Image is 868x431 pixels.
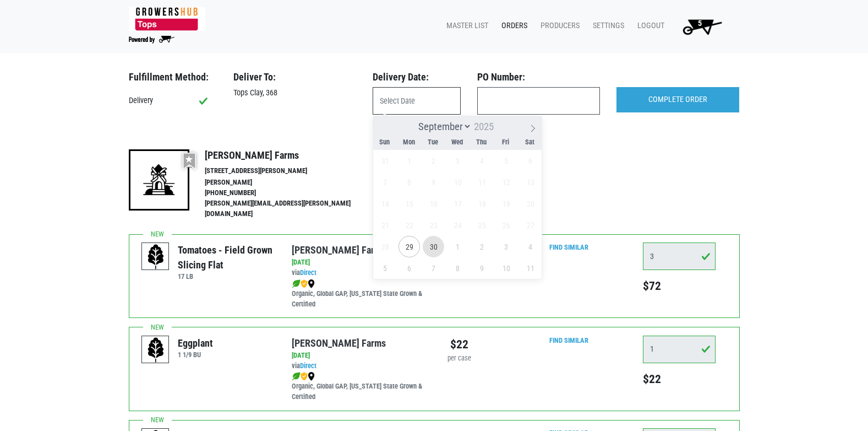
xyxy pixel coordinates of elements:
[373,139,397,146] span: Sun
[374,150,396,171] span: August 31, 2025
[549,243,588,251] a: Find Similar
[438,15,493,36] a: Master List
[445,139,470,146] span: Wed
[423,171,444,193] span: September 9, 2025
[142,243,170,271] img: placeholder-variety-43d6402dacf2d531de610a020419775a.svg
[292,337,386,349] a: [PERSON_NAME] Farms
[374,214,396,236] span: September 21, 2025
[421,139,445,146] span: Tue
[292,351,425,361] div: [DATE]
[495,171,517,193] span: September 12, 2025
[643,372,716,386] h5: $22
[398,150,420,171] span: September 1, 2025
[447,150,468,171] span: September 3, 2025
[129,36,174,44] img: Powered by Big Wheelbarrow
[470,139,494,146] span: Thu
[205,177,374,188] li: [PERSON_NAME]
[398,214,420,236] span: September 22, 2025
[308,372,315,381] img: map_marker-0e94453035b3232a4d21701695807de9.png
[205,149,374,161] h4: [PERSON_NAME] Farms
[443,336,476,353] div: $22
[495,257,517,279] span: October 10, 2025
[374,257,396,279] span: October 5, 2025
[292,372,301,381] img: leaf-e5c59151409436ccce96b2ca1b28e03c.png
[292,361,425,371] div: via
[398,236,420,257] span: September 29, 2025
[471,150,493,171] span: September 4, 2025
[178,243,275,272] div: Tomatoes - Field Grown Slicing Flat
[520,257,541,279] span: October 11, 2025
[398,257,420,279] span: October 6, 2025
[225,87,364,99] div: Tops Clay, 368
[300,268,316,277] a: Direct
[678,15,727,37] img: Cart
[549,336,588,344] a: Find Similar
[584,15,629,36] a: Settings
[518,139,542,146] span: Sat
[443,353,476,364] div: per case
[292,244,386,256] a: [PERSON_NAME] Farms
[447,193,468,214] span: September 17, 2025
[142,336,170,364] img: placeholder-variety-43d6402dacf2d531de610a020419775a.svg
[477,71,600,83] h3: PO Number:
[300,362,316,370] a: Direct
[669,15,731,37] a: 5
[423,214,444,236] span: September 23, 2025
[495,214,517,236] span: September 26, 2025
[301,279,308,288] img: safety-e55c860ca8c00a9c171001a62a92dabd.png
[205,198,374,219] li: [PERSON_NAME][EMAIL_ADDRESS][PERSON_NAME][DOMAIN_NAME]
[292,371,425,402] div: Organic, Global GAP, [US_STATE] State Grown & Certified
[374,193,396,214] span: September 14, 2025
[629,15,669,36] a: Logout
[532,15,584,36] a: Producers
[292,279,301,288] img: leaf-e5c59151409436ccce96b2ca1b28e03c.png
[493,15,532,36] a: Orders
[423,257,444,279] span: October 7, 2025
[471,214,493,236] span: September 25, 2025
[292,257,425,268] div: [DATE]
[520,236,541,257] span: October 4, 2025
[520,193,541,214] span: September 20, 2025
[495,236,517,257] span: October 3, 2025
[292,278,425,310] div: Organic, Global GAP, [US_STATE] State Grown & Certified
[301,372,308,381] img: safety-e55c860ca8c00a9c171001a62a92dabd.png
[495,150,517,171] span: September 5, 2025
[129,7,205,31] img: 279edf242af8f9d49a69d9d2afa010fb.png
[374,236,396,257] span: September 28, 2025
[520,150,541,171] span: September 6, 2025
[129,71,217,83] h3: Fulfillment Method:
[178,272,275,281] h6: 17 LB
[471,236,493,257] span: October 2, 2025
[643,243,716,270] input: Qty
[447,214,468,236] span: September 24, 2025
[520,171,541,193] span: September 13, 2025
[494,139,518,146] span: Fri
[471,171,493,193] span: September 11, 2025
[495,193,517,214] span: September 19, 2025
[373,71,461,83] h3: Delivery Date:
[374,171,396,193] span: September 7, 2025
[398,171,420,193] span: September 8, 2025
[233,71,356,83] h3: Deliver To:
[616,87,739,112] input: COMPLETE ORDER
[520,214,541,236] span: September 27, 2025
[471,193,493,214] span: September 18, 2025
[643,279,716,293] h5: $72
[423,236,444,257] span: September 30, 2025
[397,139,421,146] span: Mon
[471,257,493,279] span: October 9, 2025
[447,257,468,279] span: October 8, 2025
[308,279,315,288] img: map_marker-0e94453035b3232a4d21701695807de9.png
[423,193,444,214] span: September 16, 2025
[413,120,472,133] select: Month
[205,166,374,176] li: [STREET_ADDRESS][PERSON_NAME]
[447,171,468,193] span: September 10, 2025
[398,193,420,214] span: September 15, 2025
[643,336,716,363] input: Qty
[292,268,425,278] div: via
[178,336,213,351] div: Eggplant
[373,87,461,115] input: Select Date
[698,19,702,28] span: 5
[447,236,468,257] span: October 1, 2025
[129,149,189,210] img: 19-7441ae2ccb79c876ff41c34f3bd0da69.png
